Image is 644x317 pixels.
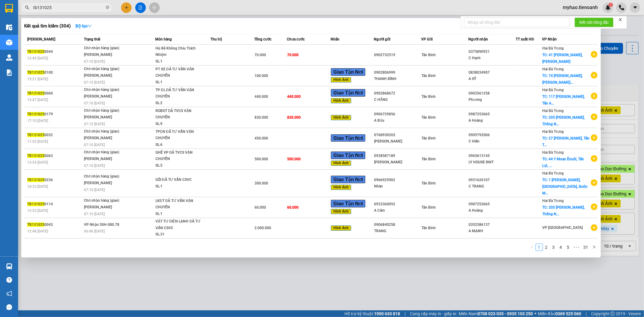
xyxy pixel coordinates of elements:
div: [PERSON_NAME] [84,180,129,187]
span: plus-circle [591,72,598,78]
span: left [530,245,534,249]
span: TB131025 [27,50,44,54]
span: Hình Ảnh [331,226,351,231]
div: 0902806999 [374,69,421,76]
button: left [528,244,536,251]
div: 0906729856 [374,111,421,117]
li: 3 [550,244,557,251]
span: Giao Tận Nơi [331,134,365,142]
span: 440.000 [287,94,301,99]
img: warehouse-icon [6,54,12,61]
span: question-circle [6,277,12,283]
span: Giao Tận Nơi [331,200,365,207]
div: 0987253665 [469,111,516,117]
div: [PERSON_NAME] [84,204,129,211]
div: 0375890921 [469,49,516,55]
span: 18:33 [DATE] [27,184,48,189]
div: 0905792006 [469,132,516,138]
div: 0060 [27,90,82,97]
span: TT xuất HĐ [516,37,534,41]
strong: Bộ lọc [75,24,92,28]
div: Chờ nhận hàng (giao) [84,149,129,156]
span: TC: 205 [PERSON_NAME], Thống N... [542,115,585,126]
div: Chờ nhận hàng (giao) [84,197,129,204]
div: SL: 1 [155,79,201,86]
span: VP Gửi [421,37,433,41]
div: SL: 1 [155,211,201,217]
div: 0100 [27,69,82,76]
span: 07:10 [DATE] [84,143,105,147]
input: Nhập số tổng đài [464,18,570,27]
span: 17:10 [DATE] [27,119,48,123]
div: [PERSON_NAME] [84,52,129,58]
span: 07:10 [DATE] [84,80,105,85]
span: 500.000 [255,157,268,161]
div: [PERSON_NAME] [374,159,421,165]
span: Tân Bình [421,226,436,230]
span: right [592,245,596,249]
span: Tân Bình [421,53,436,57]
div: PT XE ĐÃ TƯ VẤN VẬN CHUYỂN [155,66,201,79]
div: Chờ nhận hàng (giao) [84,66,129,72]
span: notification [6,291,12,296]
div: [PERSON_NAME] [84,156,129,162]
div: GỐI ĐÃ TƯ VẤN CSVC [155,177,201,183]
span: 15:53 [DATE] [27,209,48,213]
div: 0768930265 [374,132,421,138]
span: 07:10 [DATE] [84,188,105,192]
div: 0352586137 [469,222,516,228]
span: Người nhận [469,37,488,41]
span: plus-circle [591,155,598,162]
li: 31 [582,244,591,251]
span: 440.000 [255,94,268,99]
img: warehouse-icon [6,39,12,46]
span: 07:10 [DATE] [84,101,105,105]
div: 0179 [27,111,82,117]
div: 0902868672 [374,90,421,97]
span: 70.000 [287,53,299,57]
span: 2.000.000 [255,226,271,230]
span: plus-circle [591,134,598,141]
span: Giao Tận Nơi [331,176,365,183]
img: logo-vxr [5,4,13,13]
span: Giao Tận Nơi [331,68,365,75]
span: Tân Bình [421,115,436,120]
a: 4 [558,244,564,251]
span: 100.000 [255,74,268,78]
button: right [591,244,598,251]
span: Tân Bình [421,136,436,140]
div: A Cảm [374,207,421,214]
span: down [88,24,92,28]
span: VP Nhận 50H-080.78 [84,223,119,227]
span: TB131025 [27,133,44,137]
span: Hai Bà Trưng [542,199,564,203]
span: 07:10 [DATE] [84,212,105,216]
div: 0931626107 [469,177,516,183]
div: Chờ nhận hàng (giao) [84,128,129,135]
li: 4 [557,244,565,251]
input: Tìm tên, số ĐT hoặc mã đơn [33,4,104,11]
span: close-circle [106,5,109,11]
span: Hai Bà Trưng [542,109,564,113]
span: 11:53 [DATE] [27,139,48,144]
div: SL: 5 [155,162,201,169]
img: warehouse-icon [6,263,12,270]
div: Chờ nhận hàng (giao) [84,45,129,52]
span: ••• [572,244,582,251]
span: plus-circle [591,114,598,120]
div: 0838034907 [469,69,516,76]
button: Bộ lọcdown [71,21,97,31]
div: SL: 6 [155,142,201,148]
div: TRANG [374,228,421,234]
li: Next Page [591,244,598,251]
div: C Hiền [469,138,516,145]
div: [PERSON_NAME] [84,72,129,79]
span: plus-circle [591,224,598,231]
span: 450.000 [255,136,268,140]
li: 5 [565,244,572,251]
img: warehouse-icon [6,24,12,30]
span: 13:54 [DATE] [27,160,48,165]
span: plus-circle [591,179,598,186]
a: 2 [543,244,550,251]
a: 3 [550,244,557,251]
